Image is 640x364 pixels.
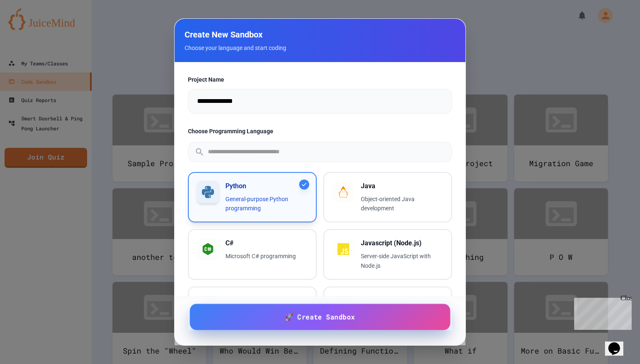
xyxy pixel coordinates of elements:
iframe: chat widget [605,331,632,356]
h2: Create New Sandbox [185,29,455,40]
label: Project Name [188,75,452,84]
p: Microsoft C# programming [225,252,307,261]
div: Chat with us now!Close [3,3,57,53]
p: General-purpose Python programming [225,194,307,214]
h3: Javascript (Node.js) [361,238,443,248]
span: 🚀 Create Sandbox [285,312,355,322]
p: Server-side JavaScript with Node.js [361,252,443,271]
iframe: chat widget [571,294,632,330]
h3: C# [225,238,307,248]
h3: Java [361,181,443,191]
label: Choose Programming Language [188,127,452,135]
p: Object-oriented Java development [361,194,443,214]
h3: C++ [361,296,443,306]
p: Choose your language and start coding [185,44,455,52]
h3: Python [225,181,307,191]
h3: HTML/CSS/JS [225,296,307,306]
